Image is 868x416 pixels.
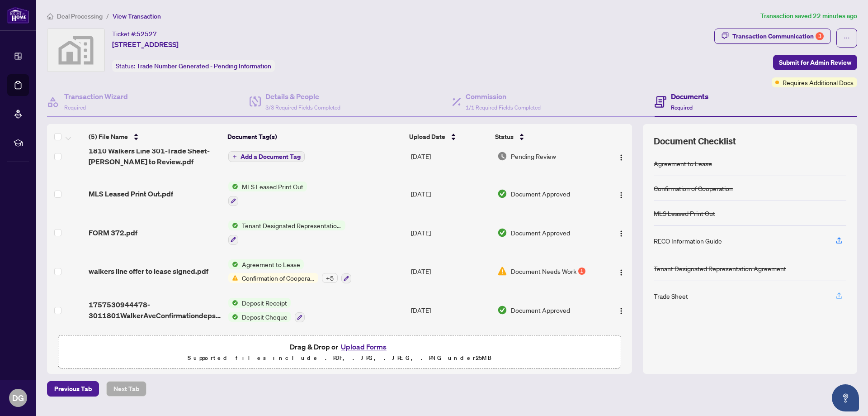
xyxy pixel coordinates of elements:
button: Status IconMLS Leased Print Out [228,182,307,206]
img: Status Icon [228,298,238,308]
span: Deposit Receipt [238,298,291,308]
span: 3/3 Required Fields Completed [265,104,340,111]
div: 1 [578,268,585,275]
td: [DATE] [407,213,494,252]
button: Submit for Admin Review [773,55,857,70]
span: FORM 372.pdf [89,227,137,238]
span: Status [495,132,514,142]
button: Logo [614,186,628,201]
img: Logo [618,154,625,161]
span: Agreement to Lease [238,259,304,269]
span: (5) File Name [89,132,128,142]
article: Transaction saved 22 minutes ago [760,11,857,21]
td: [DATE] [407,174,494,213]
th: Status [491,124,599,149]
span: Requires Additional Docs [783,77,854,87]
div: RECO Information Guide [654,236,722,246]
span: home [47,13,53,19]
button: Logo [614,149,628,163]
div: Trade Sheet [654,291,688,301]
button: Previous Tab [47,381,99,397]
div: Ticket #: [112,29,157,39]
li: / [106,11,109,21]
h4: Details & People [265,91,340,102]
button: Open asap [832,384,859,411]
div: Agreement to Lease [654,158,712,168]
span: plus [232,154,237,159]
img: Document Status [497,189,507,199]
div: Tenant Designated Representation Agreement [654,263,786,273]
span: Required [64,104,86,111]
button: Upload Forms [338,341,389,353]
div: Confirmation of Cooperation [654,183,733,193]
button: Logo [614,303,628,317]
span: MLS Leased Print Out [238,182,307,191]
img: Status Icon [228,220,238,230]
button: Transaction Communication3 [714,29,831,44]
button: Status IconDeposit ReceiptStatus IconDeposit Cheque [228,298,305,322]
span: MLS Leased Print Out.pdf [89,188,173,199]
img: Logo [618,230,625,237]
img: Status Icon [228,182,238,191]
div: MLS Leased Print Out [654,208,715,218]
div: Status: [112,60,275,72]
span: Submit for Admin Review [779,55,851,70]
div: Transaction Communication [732,29,824,43]
span: Pending Review [511,151,556,161]
button: Status IconTenant Designated Representation Agreement [228,220,345,245]
img: Document Status [497,305,507,315]
button: Logo [614,264,628,278]
span: Document Needs Work [511,266,576,276]
span: Upload Date [409,132,445,142]
img: Document Status [497,151,507,161]
img: Logo [618,191,625,199]
h4: Transaction Wizard [64,91,128,102]
span: DG [12,392,24,404]
span: Drag & Drop orUpload FormsSupported files include .PDF, .JPG, .JPEG, .PNG under25MB [58,335,621,369]
button: Add a Document Tag [228,151,305,162]
span: [STREET_ADDRESS] [112,39,179,50]
span: Previous Tab [54,382,92,396]
span: 1/1 Required Fields Completed [466,104,541,111]
button: Add a Document Tag [228,151,305,163]
span: ellipsis [844,35,850,41]
h4: Commission [466,91,541,102]
span: Deal Processing [57,12,103,20]
th: Document Tag(s) [224,124,406,149]
span: Required [671,104,693,111]
td: [DATE] [407,138,494,174]
span: Add a Document Tag [241,153,301,160]
h4: Documents [671,91,708,102]
div: + 5 [322,273,338,283]
span: Deposit Cheque [238,312,291,322]
img: Status Icon [228,312,238,322]
img: Logo [618,269,625,276]
span: Drag & Drop or [290,341,389,353]
span: 52527 [137,30,157,38]
span: Tenant Designated Representation Agreement [238,220,345,230]
img: Logo [618,307,625,315]
button: Status IconAgreement to LeaseStatus IconConfirmation of Cooperation+5 [228,259,351,284]
img: Status Icon [228,273,238,283]
img: Document Status [497,266,507,276]
img: Status Icon [228,259,238,269]
img: Document Status [497,228,507,238]
span: Document Approved [511,228,570,238]
p: Supported files include .PDF, .JPG, .JPEG, .PNG under 25 MB [64,353,615,363]
span: 1810 Walkers Line 301-Trade Sheet-[PERSON_NAME] to Review.pdf [89,145,221,167]
div: 3 [816,32,824,40]
span: Trade Number Generated - Pending Information [137,62,271,70]
span: 1757530944478-3011801WalkerAveConfirmationdepsoit.pdf [89,299,221,321]
th: (5) File Name [85,124,224,149]
img: logo [7,7,29,24]
button: Logo [614,225,628,240]
img: svg%3e [47,29,104,72]
th: Upload Date [406,124,491,149]
span: walkers line offer to lease signed.pdf [89,266,208,277]
span: Document Approved [511,305,570,315]
td: [DATE] [407,291,494,330]
span: Confirmation of Cooperation [238,273,318,283]
span: Document Checklist [654,135,736,148]
span: View Transaction [113,12,161,20]
td: [DATE] [407,252,494,291]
